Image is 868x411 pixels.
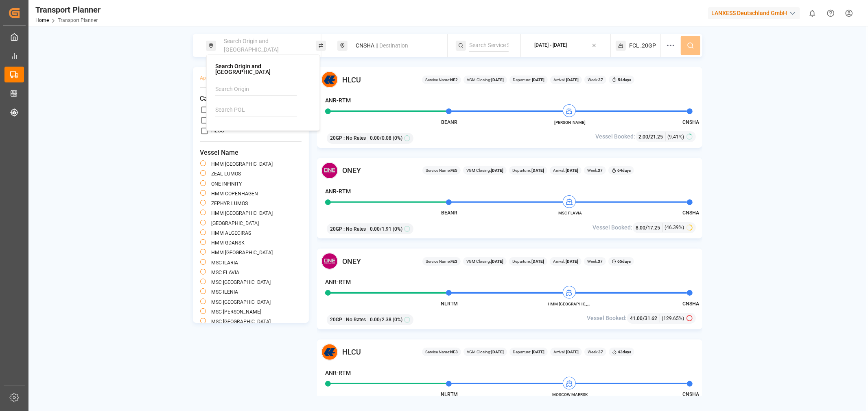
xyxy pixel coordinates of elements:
[343,134,366,142] span: : No Rates
[442,119,458,125] span: BEANR
[512,167,544,173] span: Departure:
[343,316,366,323] span: : No Rates
[212,182,242,186] label: ONE INFINITY
[645,316,658,321] span: 31.62
[617,259,631,264] b: 65 days
[668,133,684,141] span: (9.41%)
[321,162,338,179] img: Carrier
[466,167,503,173] span: VGM Closing:
[215,104,297,116] input: Search POL
[212,270,240,275] label: MSC FLAVIA
[35,17,49,23] a: Home
[531,350,544,354] b: [DATE]
[587,167,603,173] span: Week:
[553,77,579,83] span: Arrival:
[682,301,699,307] span: CNSHA
[588,349,603,355] span: Week:
[662,315,684,322] span: (129.65%)
[212,280,271,285] label: MSC [GEOGRAPHIC_DATA]
[466,258,503,264] span: VGM Closing:
[215,83,297,95] input: Search Origin
[682,119,699,125] span: CNSHA
[526,38,606,54] button: [DATE] - [DATE]
[370,316,391,323] span: 0.00 / 2.38
[343,225,366,233] span: : No Rates
[212,221,259,226] label: [GEOGRAPHIC_DATA]
[450,78,458,82] b: NE2
[212,319,271,324] label: MSC [GEOGRAPHIC_DATA]
[822,4,840,22] button: Help Center
[441,301,458,307] span: NLRTM
[342,165,361,176] span: ONEY
[212,191,258,196] label: HMM COPENHAGEN
[531,78,544,82] b: [DATE]
[618,78,631,82] b: 54 days
[469,39,509,52] input: Search Service String
[370,225,391,233] span: 0.00 / 1.91
[215,63,311,75] h4: Search Origin and [GEOGRAPHIC_DATA]
[553,349,579,355] span: Arrival:
[548,119,593,125] span: [PERSON_NAME]
[35,4,101,16] div: Transport Planner
[598,168,603,173] b: 37
[665,224,684,231] span: (46.39%)
[553,167,578,173] span: Arrival:
[618,350,631,354] b: 43 days
[565,350,579,354] b: [DATE]
[565,259,578,264] b: [DATE]
[325,278,351,286] h4: ANR-RTM
[212,250,273,255] label: HMM [GEOGRAPHIC_DATA]
[212,290,238,294] label: MSC ILENIA
[212,211,273,216] label: HMM [GEOGRAPHIC_DATA]
[212,240,245,245] label: HMM GDANSK
[641,41,656,50] span: ,20GP
[330,225,342,233] span: 20GP
[325,187,351,196] h4: ANR-RTM
[651,134,663,140] span: 21.25
[325,369,351,377] h4: ANR-RTM
[565,168,578,173] b: [DATE]
[426,167,457,173] span: Service Name:
[342,74,361,85] span: HLCU
[224,38,279,53] span: Search Origin and [GEOGRAPHIC_DATA]
[212,171,241,176] label: ZEAL LUMOS
[321,71,338,88] img: Carrier
[212,300,271,305] label: MSC [GEOGRAPHIC_DATA]
[648,225,660,231] span: 17.25
[393,134,402,142] span: (0%)
[513,349,544,355] span: Departure:
[426,258,457,264] span: Service Name:
[212,231,251,236] label: HMM ALGECIRAS
[512,258,544,264] span: Departure:
[491,350,504,354] b: [DATE]
[803,4,822,22] button: show 0 new notifications
[587,314,627,322] span: Vessel Booked:
[376,42,408,49] span: || Destination
[636,223,663,232] div: /
[708,7,800,19] div: LANXESS Deutschland GmbH
[565,78,579,82] b: [DATE]
[393,316,402,323] span: (0%)
[425,77,458,83] span: Service Name:
[531,259,544,264] b: [DATE]
[548,210,593,216] span: MSC FLAVIA
[548,392,593,398] span: MOSCOW MAERSK
[330,134,342,142] span: 20GP
[212,128,225,133] label: HLCU
[629,41,639,50] span: FCL
[325,96,351,105] h4: ANR-RTM
[630,314,660,322] div: /
[441,392,458,397] span: NLRTM
[553,258,578,264] span: Arrival:
[212,309,262,314] label: MSC [PERSON_NAME]
[212,162,273,167] label: HMM [GEOGRAPHIC_DATA]
[682,210,699,216] span: CNSHA
[630,316,643,321] span: 41.00
[708,5,803,21] button: LANXESS Deutschland GmbH
[450,259,457,264] b: FE3
[467,349,504,355] span: VGM Closing:
[548,301,593,307] span: HMM [GEOGRAPHIC_DATA]
[598,350,603,354] b: 37
[200,94,302,104] span: Carrier SCAC
[321,344,338,361] img: Carrier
